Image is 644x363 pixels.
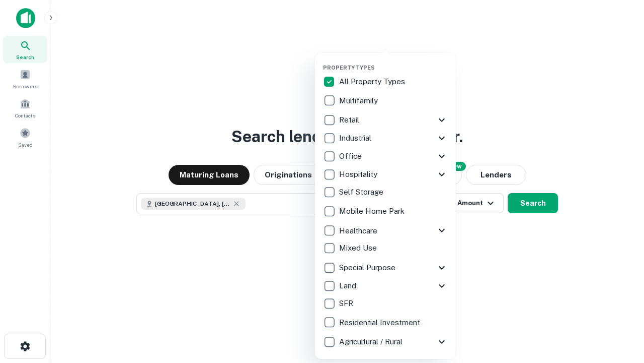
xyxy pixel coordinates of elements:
p: Mixed Use [339,242,379,254]
p: Land [339,280,358,292]
p: Healthcare [339,225,379,237]
div: Industrial [323,129,448,147]
p: Industrial [339,132,373,144]
div: Office [323,147,448,165]
p: Special Purpose [339,262,397,274]
p: Agricultural / Rural [339,336,405,348]
p: Multifamily [339,95,380,107]
div: Agricultural / Rural [323,333,448,351]
div: Hospitality [323,165,448,184]
div: Land [323,277,448,295]
div: Retail [323,111,448,129]
p: Hospitality [339,168,379,180]
p: Residential Investment [339,317,422,329]
iframe: Chat Widget [594,282,644,331]
p: Office [339,150,364,162]
span: Property Types [323,65,375,71]
p: Self Storage [339,186,385,198]
div: Healthcare [323,221,448,239]
p: Mobile Home Park [339,205,407,217]
p: Retail [339,114,361,126]
p: All Property Types [339,76,407,88]
div: Special Purpose [323,259,448,277]
p: SFR [339,297,355,310]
